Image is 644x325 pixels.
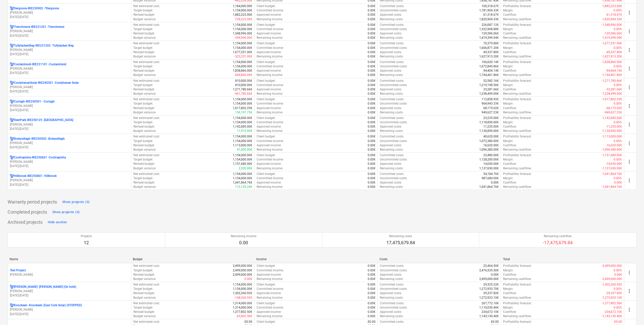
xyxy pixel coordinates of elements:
[10,178,129,182] p: [PERSON_NAME]
[10,6,129,19] div: Dergvone-IRE230902 -*Dergvone[PERSON_NAME][DATE]-[DATE]
[10,81,129,94] div: CoolyhenanSolar-IRE240301 -Coolyhenan Solar[PERSON_NAME][DATE]-[DATE]
[234,54,252,59] p: -523,251.00€
[614,64,622,69] p: 0.00%
[380,69,402,73] p: Approved costs :
[10,174,129,187] div: Hillbrook-IRE250801 -Hillbrook[PERSON_NAME][DATE]-[DATE]
[503,110,532,115] p: Remaining cashflow :
[604,110,622,115] p: -949,627.23€
[503,106,517,110] p: Cashflow :
[14,99,55,104] p: Curragh-IRE240501- - Curragh
[380,97,404,101] p: Committed costs :
[233,116,252,120] p: 1,154,000.00€
[380,27,407,31] p: Uncommitted costs :
[233,120,252,125] p: 1,154,000.00€
[10,293,129,298] p: [DATE] - [DATE]
[133,116,160,120] p: Net estimated cost :
[380,54,403,59] p: Remaining costs :
[10,44,129,56] div: TullylackenBeg-IRE231202 -Tullylacken Beg[PERSON_NAME][DATE]-[DATE]
[257,50,281,54] p: Approved income :
[483,41,499,46] p: 70,379.80€
[133,73,156,77] p: Budget variance :
[602,97,622,101] p: -1,017,802.25€
[133,13,155,17] p: Revised budget :
[503,36,532,40] p: Remaining cashflow :
[257,27,284,31] p: Committed income :
[10,174,14,178] div: Project has multi currencies enabled
[479,46,499,50] p: 1,606,871.20€
[10,62,14,67] div: Project has multi currencies enabled
[10,308,129,312] p: [PERSON_NAME]
[133,101,153,106] p: Target budget :
[10,285,14,289] div: Project has multi currencies enabled
[602,92,622,96] p: -1,238,499.00€
[380,87,402,92] p: Approved costs :
[626,84,632,90] span: more_vert
[234,73,252,77] p: -684,866.00€
[14,44,74,48] p: TullylackenBeg-IRE231202 - Tullylacken Beg
[133,17,156,22] p: Budget variance :
[368,17,376,22] p: 0.00€
[380,92,403,96] p: Remaining costs :
[10,141,129,145] p: [PERSON_NAME]
[10,123,129,127] p: [PERSON_NAME]
[626,177,632,184] span: more_vert
[133,41,160,46] p: Net estimated cost :
[380,50,402,54] p: Approved costs :
[10,6,14,11] div: Project has multi currencies enabled
[10,99,14,104] div: Project has multi currencies enabled
[368,4,376,8] p: 0.00€
[233,46,252,50] p: 1,154,000.00€
[368,54,376,59] p: 0.00€
[503,46,513,50] p: Margin :
[10,160,129,164] p: [PERSON_NAME]
[606,87,622,92] p: -33,281.66€
[234,92,252,96] p: -461,780.66€
[14,118,73,122] p: DeerPark-IRE250125 - [GEOGRAPHIC_DATA]
[368,27,376,31] p: 0.00€
[233,106,252,110] p: 1,017,802.25€
[257,92,283,96] p: Remaining income :
[233,87,252,92] p: 1,271,780.66€
[368,120,376,125] p: 0.00€
[10,155,129,168] div: Coolnapisha-IRE250601 -Coolnapisha[PERSON_NAME][DATE]-[DATE]
[602,116,622,120] p: -1,142,085.00€
[10,89,129,94] p: [DATE] - [DATE]
[133,31,155,36] p: Revised budget :
[479,27,499,31] p: 1,322,908.88€
[482,97,499,101] p: 112,858.92€
[10,15,129,19] p: [DATE] - [DATE]
[380,120,407,125] p: Uncommitted costs :
[257,36,283,40] p: Remaining income :
[10,81,14,85] div: Project has multi currencies enabled
[14,81,79,85] p: CoolyhenanSolar-IRE240301 - Coolyhenan Solar
[368,23,376,27] p: 0.00€
[10,137,14,141] div: Project has multi currencies enabled
[10,67,129,71] p: [PERSON_NAME]
[483,106,499,110] p: 68,175.02€
[133,46,153,50] p: Target budget :
[483,13,499,17] p: 61,318.67€
[257,79,276,83] p: Client budget :
[10,48,129,52] p: [PERSON_NAME]
[368,92,376,96] p: 0.00€
[368,69,376,73] p: 0.00€
[257,17,283,22] p: Remaining income :
[10,155,14,160] div: Project has multi currencies enabled
[503,60,532,64] p: Profitability forecast :
[133,23,160,27] p: Net estimated cost :
[368,106,376,110] p: 0.00€
[233,69,252,73] p: 1,838,866.00€
[483,116,499,120] p: 23,235.00€
[368,87,376,92] p: 0.00€
[133,54,156,59] p: Budget variance :
[604,31,622,36] p: -129,596.06€
[257,64,284,69] p: Committed income :
[368,97,376,101] p: 0.00€
[257,97,276,101] p: Client budget :
[503,54,532,59] p: Remaining cashflow :
[10,29,129,33] p: [PERSON_NAME]
[14,6,59,11] p: Dergvone-IRE230902 - *Dergvone
[257,83,284,87] p: Committed income :
[257,110,283,115] p: Remaining income :
[602,4,622,8] p: -1,882,223.00€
